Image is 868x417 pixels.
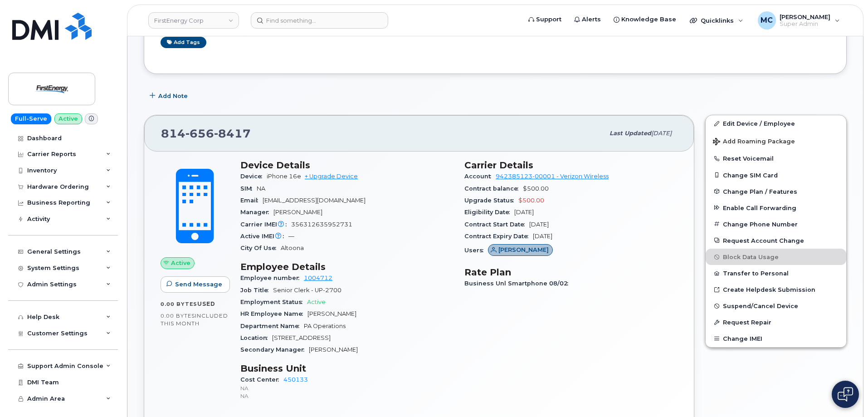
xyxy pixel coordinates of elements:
[464,173,496,180] span: Account
[161,313,195,319] span: 0.00 Bytes
[240,384,454,392] p: NA
[706,200,846,216] button: Enable Call Forwarding
[171,259,190,267] span: Active
[723,204,796,211] span: Enable Call Forwarding
[240,173,267,180] span: Device
[158,92,188,100] span: Add Note
[240,275,304,281] span: Employee number
[683,11,750,29] div: Quicklinks
[706,249,846,265] button: Block Data Usage
[533,233,552,240] span: [DATE]
[161,127,251,140] span: 814
[240,310,307,317] span: HR Employee Name
[706,314,846,330] button: Request Repair
[291,221,352,228] span: 356312635952731
[272,334,331,341] span: [STREET_ADDRESS]
[240,299,307,305] span: Employment Status
[706,132,846,150] button: Add Roaming Package
[240,363,454,374] h3: Business Unit
[706,167,846,183] button: Change SIM Card
[305,173,358,180] a: + Upgrade Device
[240,185,257,192] span: SIM
[838,387,853,402] img: Open chat
[148,12,239,29] a: FirstEnergy Corp
[240,334,272,341] span: Location
[240,209,273,216] span: Manager
[761,15,773,26] span: MC
[464,160,678,171] h3: Carrier Details
[240,392,454,400] p: NA
[706,265,846,281] button: Transfer to Personal
[240,376,283,383] span: Cost Center
[464,247,488,254] span: Users
[273,209,322,216] span: [PERSON_NAME]
[621,15,676,24] span: Knowledge Base
[568,10,607,29] a: Alerts
[240,160,454,171] h3: Device Details
[240,221,291,228] span: Carrier IMEI
[161,37,206,48] a: Add tags
[161,301,197,307] span: 0.00 Bytes
[496,173,609,180] a: 942385123-00001 - Verizon Wireless
[701,17,734,24] span: Quicklinks
[488,247,553,254] a: [PERSON_NAME]
[288,233,294,240] span: —
[240,261,454,272] h3: Employee Details
[214,127,251,140] span: 8417
[498,245,549,254] span: [PERSON_NAME]
[780,13,830,20] span: [PERSON_NAME]
[257,185,265,192] span: NA
[610,130,651,137] span: Last updated
[240,323,304,329] span: Department Name
[464,185,523,192] span: Contract balance
[706,281,846,298] a: Create Helpdesk Submission
[536,15,561,24] span: Support
[713,138,795,147] span: Add Roaming Package
[307,299,326,305] span: Active
[464,267,678,278] h3: Rate Plan
[464,197,518,204] span: Upgrade Status
[651,130,672,137] span: [DATE]
[522,10,568,29] a: Support
[607,10,683,29] a: Knowledge Base
[464,280,573,287] span: Business Unl Smartphone 08/02
[706,150,846,167] button: Reset Voicemail
[240,245,281,251] span: City Of Use
[161,276,230,293] button: Send Message
[144,88,195,104] button: Add Note
[309,346,358,353] span: [PERSON_NAME]
[240,287,273,294] span: Job Title
[529,221,549,228] span: [DATE]
[281,245,304,251] span: Altoona
[780,20,830,28] span: Super Admin
[283,376,308,383] a: 450133
[175,280,222,289] span: Send Message
[185,127,214,140] span: 656
[197,300,215,307] span: used
[240,233,288,240] span: Active IMEI
[706,183,846,200] button: Change Plan / Features
[464,221,529,228] span: Contract Start Date
[240,346,309,353] span: Secondary Manager
[267,173,301,180] span: iPhone 16e
[706,115,846,132] a: Edit Device / Employee
[723,188,797,195] span: Change Plan / Features
[273,287,341,294] span: Senior Clerk - UP-2700
[240,197,263,204] span: Email
[751,11,846,29] div: Marty Courter
[251,12,388,29] input: Find something...
[263,197,366,204] span: [EMAIL_ADDRESS][DOMAIN_NAME]
[582,15,601,24] span: Alerts
[464,209,514,216] span: Eligibility Date
[706,232,846,249] button: Request Account Change
[706,298,846,314] button: Suspend/Cancel Device
[464,233,533,240] span: Contract Expiry Date
[523,185,549,192] span: $500.00
[723,303,798,309] span: Suspend/Cancel Device
[518,197,544,204] span: $500.00
[304,275,332,281] a: 1004712
[514,209,534,216] span: [DATE]
[706,216,846,232] button: Change Phone Number
[706,330,846,347] button: Change IMEI
[304,323,346,329] span: PA Operations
